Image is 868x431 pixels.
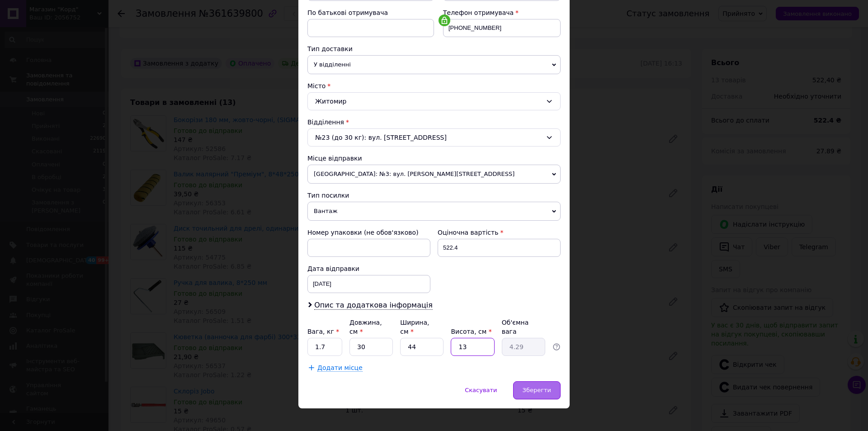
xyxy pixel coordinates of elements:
span: Вантаж [307,202,561,221]
span: Тип посилки [307,192,349,199]
div: Оціночна вартість [438,228,561,237]
span: Скасувати [465,387,497,393]
div: Дата відправки [307,264,430,273]
div: Житомир [307,92,561,110]
span: По батькові отримувача [307,9,388,16]
div: Номер упаковки (не обов'язково) [307,228,430,237]
div: Об'ємна вага [502,318,545,336]
label: Довжина, см [349,319,382,335]
span: Місце відправки [307,155,362,162]
span: Телефон отримувача [443,9,514,16]
span: Додати місце [317,364,363,372]
span: Опис та додаткова інформація [314,301,433,310]
span: Зберегти [523,387,551,393]
div: №23 (до 30 кг): вул. [STREET_ADDRESS] [307,128,561,147]
input: +380 [443,19,561,37]
span: [GEOGRAPHIC_DATA]: №3: вул. [PERSON_NAME][STREET_ADDRESS] [307,165,561,184]
label: Висота, см [451,328,491,335]
label: Вага, кг [307,328,339,335]
span: Тип доставки [307,45,353,52]
div: Відділення [307,118,561,127]
div: Місто [307,81,561,90]
label: Ширина, см [400,319,429,335]
span: У відділенні [307,55,561,74]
